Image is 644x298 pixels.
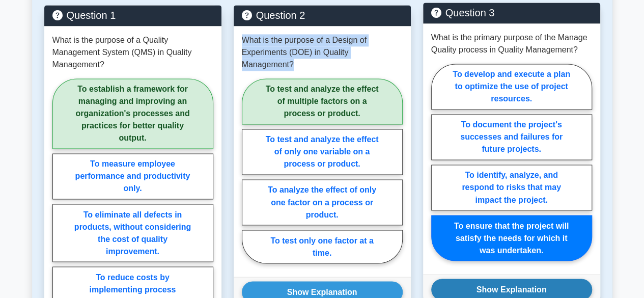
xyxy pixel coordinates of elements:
[52,204,213,262] label: To eliminate all defects in products, without considering the cost of quality improvement.
[242,230,403,263] label: To test only one factor at a time.
[431,215,592,261] label: To ensure that the project will satisfy the needs for which it was undertaken.
[431,64,592,110] label: To develop and execute a plan to optimize the use of project resources.
[52,34,213,71] p: What is the purpose of a Quality Management System (QMS) in Quality Management?
[242,179,403,225] label: To analyze the effect of only one factor on a process or product.
[431,32,592,56] p: What is the primary purpose of the Manage Quality process in Quality Management?
[52,78,213,149] label: To establish a framework for managing and improving an organization's processes and practices for...
[242,78,403,124] label: To test and analyze the effect of multiple factors on a process or product.
[52,9,213,21] h5: Question 1
[242,9,403,21] h5: Question 2
[242,129,403,175] label: To test and analyze the effect of only one variable on a process or product.
[431,165,592,210] label: To identify, analyze, and respond to risks that may impact the project.
[431,114,592,160] label: To document the project's successes and failures for future projects.
[242,34,403,71] p: What is the purpose of a Design of Experiments (DOE) in Quality Management?
[431,7,592,19] h5: Question 3
[52,153,213,199] label: To measure employee performance and productivity only.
